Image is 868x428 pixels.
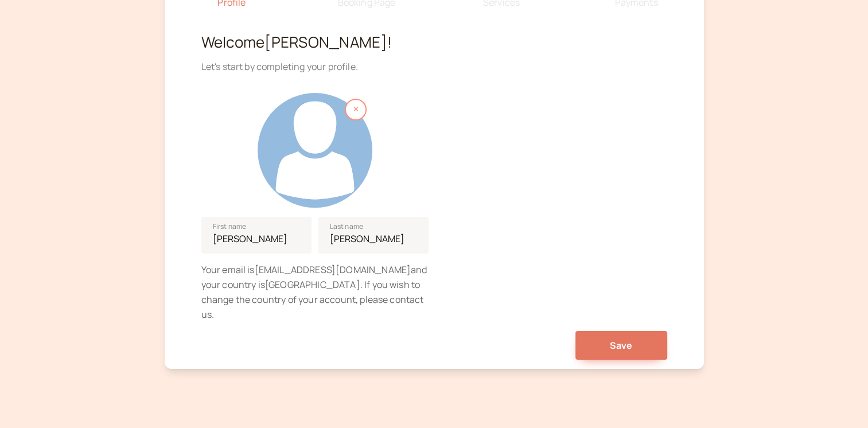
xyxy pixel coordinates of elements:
h2: Welcome [PERSON_NAME] ! [201,33,667,50]
span: Save [610,339,633,352]
button: Save [575,331,667,360]
button: Remove [345,99,367,120]
iframe: Chat Widget [811,373,868,428]
input: First name [201,217,312,254]
div: Let's start by completing your profile. [201,60,667,75]
input: Last name [318,217,429,254]
span: Last name [330,221,363,232]
div: Your email is [EMAIL_ADDRESS][DOMAIN_NAME] and your country is [GEOGRAPHIC_DATA] . If you wish to... [201,263,429,322]
span: First name [213,221,247,232]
